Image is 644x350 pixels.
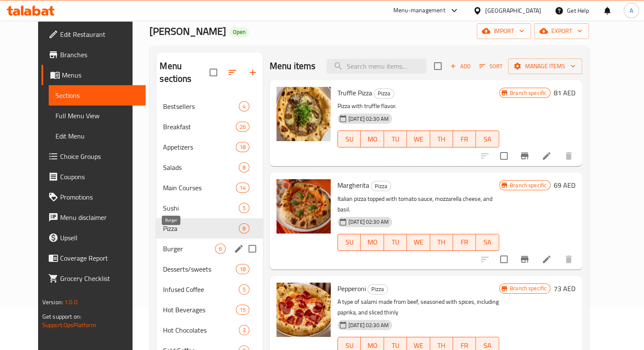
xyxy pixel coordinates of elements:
span: Edit Menu [55,131,139,141]
span: Version: [42,297,63,308]
span: 14 [236,184,249,192]
div: Infused Coffee5 [156,279,263,300]
span: Appetizers [163,142,235,152]
a: Edit menu item [542,254,552,264]
span: Desserts/sweets [163,264,235,274]
div: Breakfast26 [156,117,263,137]
span: TU [387,133,404,145]
div: Pizza [371,181,391,191]
span: 5 [239,204,249,212]
a: Coupons [41,167,146,187]
span: Choice Groups [60,151,139,161]
span: Coverage Report [60,253,139,263]
span: 26 [236,123,249,131]
span: 18 [236,265,249,273]
span: 1.0.0 [64,297,77,308]
button: Sort [477,60,505,73]
button: Manage items [508,58,582,74]
div: items [236,183,249,193]
span: 4 [239,103,249,111]
button: FR [453,234,476,251]
span: Manage items [515,61,575,72]
div: Burger6edit [156,239,263,259]
span: WE [410,133,426,145]
span: Infused Coffee [163,284,238,294]
div: Main Courses [163,183,235,193]
a: Branches [41,44,146,65]
span: 6 [216,245,225,253]
span: Hot Chocolates [163,325,238,335]
button: TU [384,131,407,147]
div: [GEOGRAPHIC_DATA] [485,6,541,15]
span: Salads [163,162,238,172]
span: MO [364,133,380,145]
h6: 69 AED [554,179,575,191]
button: Branch-specific-item [514,249,535,269]
div: Sushi5 [156,198,263,218]
span: Truffle Pizza [337,86,372,99]
button: TH [430,234,453,251]
span: Select to update [495,250,513,268]
span: Promotions [60,192,139,202]
span: Sort sections [222,62,243,83]
span: WE [410,236,426,248]
span: MO [364,236,380,248]
div: Hot Beverages15 [156,300,263,320]
span: Pepperoni [337,282,366,295]
span: Add item [447,60,474,73]
div: items [239,203,249,213]
span: Edit Restaurant [60,29,139,39]
div: items [215,244,226,254]
div: items [239,101,249,111]
a: Coverage Report [41,248,146,268]
a: Menu disclaimer [41,207,146,228]
div: Main Courses14 [156,178,263,198]
img: Truffle Pizza [276,87,331,141]
span: [DATE] 02:30 AM [345,218,392,226]
span: Sections [55,90,139,100]
span: Sort items [474,60,508,73]
button: Add section [243,62,263,83]
img: Pepperoni [276,283,331,337]
button: Add [447,60,474,73]
a: Edit menu item [542,151,552,161]
button: MO [361,131,384,147]
span: FR [456,133,473,145]
span: 8 [239,164,249,172]
div: Pizza8 [156,218,263,239]
div: items [239,162,249,172]
span: Pizza [163,223,238,233]
button: SU [337,234,361,251]
div: Pizza [374,89,394,99]
img: Margherita [276,179,331,233]
button: delete [558,249,579,269]
span: SU [341,133,357,145]
div: Desserts/sweets18 [156,259,263,279]
button: SU [337,131,361,147]
div: items [236,142,249,152]
span: SA [479,133,495,145]
span: Margherita [337,179,369,192]
span: Hot Beverages [163,305,235,315]
button: MO [361,234,384,251]
span: TH [434,133,450,145]
button: WE [407,131,430,147]
button: export [534,23,589,39]
div: Open [229,27,249,37]
button: FR [453,131,476,147]
span: Branch specific [506,284,550,292]
span: 15 [236,306,249,314]
span: SU [341,236,357,248]
span: import [484,26,524,36]
span: FR [456,236,473,248]
h6: 81 AED [554,87,575,99]
a: Edit Restaurant [41,24,146,44]
div: Menu-management [393,6,445,16]
div: Hot Chocolates3 [156,320,263,340]
span: [DATE] 02:30 AM [345,115,392,123]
